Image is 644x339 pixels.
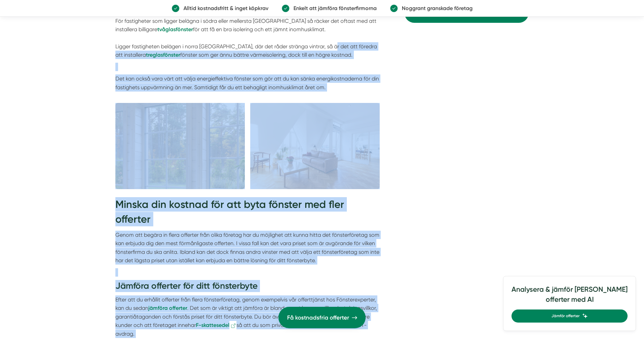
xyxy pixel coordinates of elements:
p: Enkelt att jämföra fönsterfirmorna [289,4,377,12]
a: F-skattesedel [196,322,236,328]
strong: F-skattesedel [196,322,229,328]
p: Alltid kostnadsfritt & inget köpkrav [179,4,268,12]
img: fönsterbyte [115,103,245,189]
h3: Jämföra offerter för ditt fönsterbyte [115,280,380,295]
h2: Minska din kostnad för att byta fönster med fler offerter [115,197,380,231]
p: Det kan också vara värt att välja energieffektiva fönster som gör att du kan sänka energikostnade... [115,74,380,92]
p: För fastigheter som ligger belägna i södra eller mellersta [GEOGRAPHIC_DATA] så räcker det oftast... [115,17,380,59]
p: Efter att du erhållit offerter från flera fönsterföretag, genom exempelvis vår offerttjänst hos F... [115,295,380,338]
img: Bild på Fönsterexperter – fönsterföretag & fönsterbytare i Borlänge (Dalarnas län) [250,103,380,189]
p: Genom att begära in flera offerter från olika företag har du möjlighet att kunna hitta det fönste... [115,231,380,265]
a: tvåglasfönster [157,26,193,33]
a: treglasfönster [146,52,180,58]
p: Noggrant granskade företag [398,4,473,12]
span: Få kostnadsfria offerter [287,313,349,322]
span: Jämför offerter [551,313,580,319]
a: Få kostnadsfria offerter [278,307,366,328]
a: Jämför offerter [512,309,628,323]
a: jämföra offerter [148,305,187,311]
h4: Analysera & jämför [PERSON_NAME] offerter med AI [512,284,628,309]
